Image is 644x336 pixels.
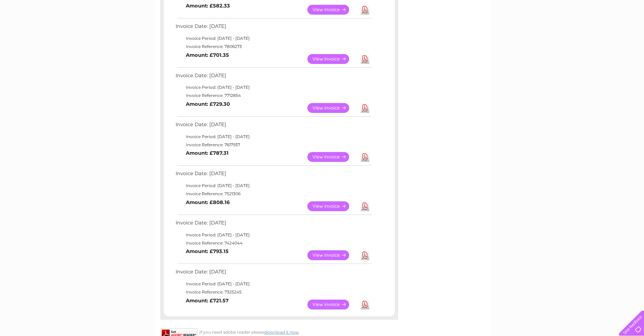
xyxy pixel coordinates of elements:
[361,5,369,15] a: Download
[174,190,373,198] td: Invoice Reference: 7521306
[174,141,373,149] td: Invoice Reference: 7617937
[361,103,369,113] a: Download
[174,120,373,133] td: Invoice Date: [DATE]
[22,18,57,38] img: logo.png
[186,248,229,254] b: Amount: £793.15
[174,267,373,280] td: Invoice Date: [DATE]
[186,52,229,58] b: Amount: £701.35
[599,29,615,34] a: Contact
[174,280,373,288] td: Invoice Period: [DATE] - [DATE]
[264,330,299,335] a: download it now
[516,3,563,12] a: 0333 014 3131
[174,43,373,51] td: Invoice Reference: 7806273
[174,71,373,84] td: Invoice Date: [DATE]
[186,298,229,304] b: Amount: £721.57
[560,29,581,34] a: Telecoms
[361,54,369,64] a: Download
[186,150,229,156] b: Amount: £787.31
[307,300,357,309] a: View
[307,201,357,211] a: View
[361,250,369,260] a: Download
[174,22,373,34] td: Invoice Date: [DATE]
[174,34,373,43] td: Invoice Period: [DATE] - [DATE]
[524,29,537,34] a: Water
[585,29,595,34] a: Blog
[307,5,357,15] a: View
[307,54,357,64] a: View
[174,231,373,239] td: Invoice Period: [DATE] - [DATE]
[307,152,357,162] a: View
[174,218,373,231] td: Invoice Date: [DATE]
[162,4,483,33] div: Clear Business is a trading name of Verastar Limited (registered in [GEOGRAPHIC_DATA] No. 3667643...
[541,29,556,34] a: Energy
[174,182,373,190] td: Invoice Period: [DATE] - [DATE]
[307,103,357,113] a: View
[174,169,373,182] td: Invoice Date: [DATE]
[622,29,638,34] a: Log out
[186,199,230,205] b: Amount: £808.16
[361,201,369,211] a: Download
[361,152,369,162] a: Download
[307,250,357,260] a: View
[174,239,373,247] td: Invoice Reference: 7424044
[174,133,373,141] td: Invoice Period: [DATE] - [DATE]
[174,91,373,100] td: Invoice Reference: 7712854
[174,288,373,296] td: Invoice Reference: 7325245
[160,328,398,335] div: If you need adobe reader please .
[186,3,230,9] b: Amount: £582.33
[174,83,373,91] td: Invoice Period: [DATE] - [DATE]
[186,101,230,107] b: Amount: £729.30
[361,300,369,309] a: Download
